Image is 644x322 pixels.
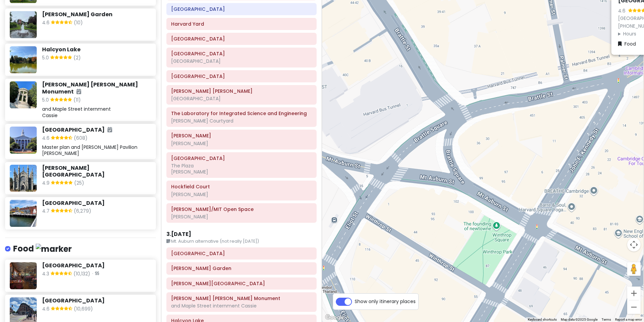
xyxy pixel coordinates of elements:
[42,270,51,279] span: 4.3
[171,6,312,12] h6: Harvard Square
[166,231,191,238] h6: 3 . [DATE]
[74,134,88,143] span: (608)
[42,134,51,143] span: 4.6
[42,297,151,304] h6: [GEOGRAPHIC_DATA]
[42,19,51,28] span: 4.6
[10,11,37,38] img: Picture of the place
[171,214,312,220] div: [PERSON_NAME]
[10,46,37,73] img: Picture of the place
[324,313,346,322] a: Open this area in Google Maps (opens a new window)
[618,41,636,48] a: Food
[10,127,37,154] img: Place
[171,155,312,161] h6: Harvard Science Center Plaza
[627,300,641,314] button: Zoom out
[90,271,99,279] span: ·
[171,96,312,102] div: [GEOGRAPHIC_DATA]
[171,191,312,197] div: [PERSON_NAME]
[171,295,312,301] h6: Mary Baker Eddy Monument
[171,206,312,212] h6: Kendall/MIT Open Space
[171,118,312,124] div: [PERSON_NAME] Courtyard
[324,313,346,322] img: Google
[171,58,312,64] div: [GEOGRAPHIC_DATA]
[171,88,312,94] h6: Conant Hall
[10,262,37,289] img: Picture of the place
[627,287,641,300] button: Zoom in
[76,89,81,94] i: Added to itinerary
[42,165,151,179] h6: [PERSON_NAME][GEOGRAPHIC_DATA]
[42,54,50,63] span: 5.0
[171,303,312,309] div: and Maple Street internment Cassie
[171,163,312,175] div: The Plaza [PERSON_NAME]
[74,305,93,314] span: (10,699)
[42,11,151,18] h6: [PERSON_NAME] Garden
[42,207,51,216] span: 4.7
[42,106,151,118] div: and Maple Street internment Cassie
[36,244,72,254] img: marker
[355,298,416,305] span: Show only itinerary places
[171,140,312,146] div: [PERSON_NAME]
[528,317,557,322] button: Keyboard shortcuts
[10,200,37,227] img: Picture of the place
[171,36,312,42] h6: Harvard University Graduate School Of Design
[166,238,317,245] small: Mt. Auburn alternative (not really [DATE])
[627,262,641,276] button: Drag Pegman onto the map to open Street View
[171,265,312,271] h6: Asa Gray Garden
[42,127,112,134] h6: [GEOGRAPHIC_DATA]
[171,110,312,116] h6: The Laboratory for Integrated Science and Engineering
[42,81,151,96] h6: [PERSON_NAME] [PERSON_NAME] Monument
[171,51,312,57] h6: Harvard Stem Cell Institute
[627,238,641,251] button: Map camera controls
[74,207,91,216] span: (6,279)
[73,96,81,105] span: (11)
[561,318,598,321] span: Map data ©2025 Google
[171,280,312,287] h6: Bigelow Chapel
[615,318,642,321] a: Report a map error
[42,262,151,269] h6: [GEOGRAPHIC_DATA]
[74,179,84,188] span: (25)
[42,144,151,156] div: Master plan and [PERSON_NAME] Pavilion [PERSON_NAME]
[42,179,51,188] span: 4.9
[602,318,611,321] a: Terms (opens in new tab)
[10,81,37,108] img: Place
[42,96,50,105] span: 5.0
[171,133,312,139] h6: Tanner fountain
[10,165,37,192] img: Picture of the place
[171,21,312,27] h6: Harvard Yard
[42,305,51,314] span: 4.6
[73,270,90,279] span: (10,132)
[107,127,112,132] i: Added to itinerary
[42,200,151,207] h6: [GEOGRAPHIC_DATA]
[171,73,312,79] h6: Rockefeller Hall
[171,250,312,257] h6: Mount Auburn Cemetery
[13,243,72,254] h4: Food
[618,7,628,15] div: 4.6
[171,184,312,190] h6: Hockfield Court
[74,19,83,28] span: (10)
[42,46,151,53] h6: Halcyon Lake
[73,54,81,63] span: (2)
